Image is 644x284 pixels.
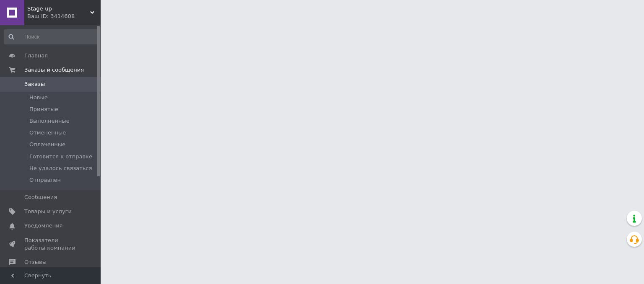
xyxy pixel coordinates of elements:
[29,106,58,113] span: Принятые
[29,141,65,148] span: Оплаченные
[24,208,72,215] span: Товары и услуги
[29,94,48,101] span: Новые
[29,129,66,137] span: Отмененные
[24,194,57,201] span: Сообщения
[29,153,92,160] span: Готовится к отправке
[29,176,61,184] span: Отправлен
[24,52,48,59] span: Главная
[29,117,70,125] span: Выполненные
[24,258,47,266] span: Отзывы
[24,66,84,74] span: Заказы и сообщения
[24,222,62,230] span: Уведомления
[29,165,92,172] span: Не удалось связаться
[4,29,99,44] input: Поиск
[27,13,101,20] div: Ваш ID: 3414608
[24,80,45,88] span: Заказы
[24,237,78,252] span: Показатели работы компании
[27,5,90,13] span: Stage-up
